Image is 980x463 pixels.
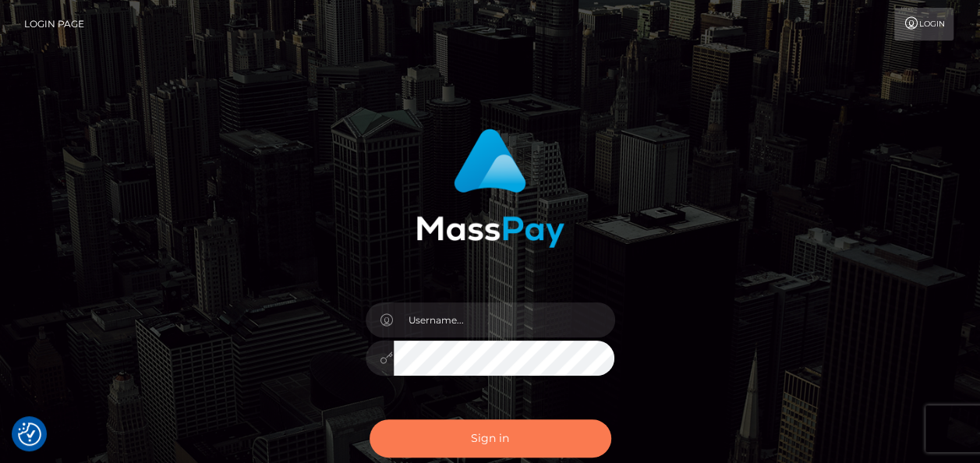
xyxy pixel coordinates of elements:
[18,422,41,446] img: Revisit consent button
[18,422,41,446] button: Consent Preferences
[894,8,953,41] a: Login
[370,419,611,458] button: Sign in
[416,129,564,248] img: MassPay Login
[24,8,84,41] a: Login Page
[394,302,615,338] input: Username...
